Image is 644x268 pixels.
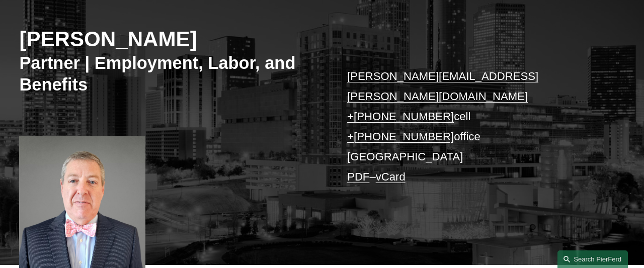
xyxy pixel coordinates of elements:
a: [PHONE_NUMBER] [354,110,454,123]
a: [PERSON_NAME][EMAIL_ADDRESS][PERSON_NAME][DOMAIN_NAME] [347,70,538,103]
a: [PHONE_NUMBER] [354,130,454,143]
a: + [347,130,354,143]
a: vCard [376,170,406,183]
a: Search this site [557,250,628,268]
p: cell office [GEOGRAPHIC_DATA] – [347,66,599,187]
h3: Partner | Employment, Labor, and Benefits [19,52,322,95]
a: PDF [347,170,369,183]
h2: [PERSON_NAME] [19,26,322,52]
a: + [347,110,354,123]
